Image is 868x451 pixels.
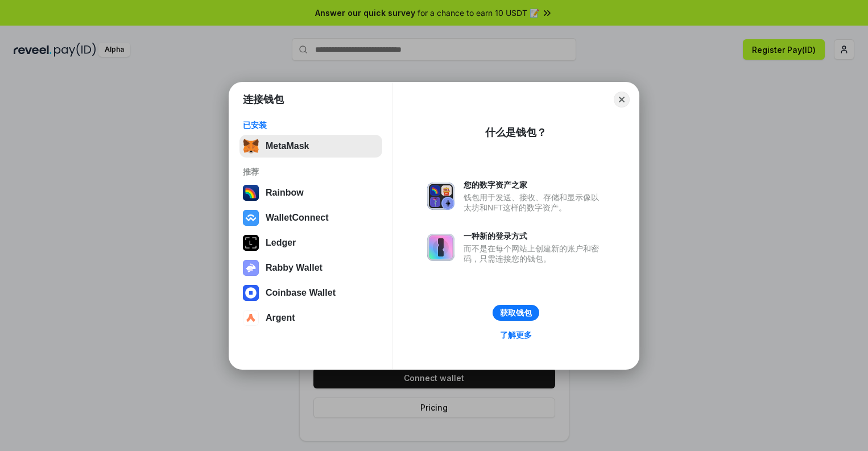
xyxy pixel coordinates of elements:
button: Argent [239,307,382,329]
button: Ledger [239,231,382,254]
img: svg+xml,%3Csvg%20xmlns%3D%22http%3A%2F%2Fwww.w3.org%2F2000%2Fsvg%22%20fill%3D%22none%22%20viewBox... [427,183,454,210]
div: 而不是在每个网站上创建新的账户和密码，只需连接您的钱包。 [464,243,605,264]
div: 了解更多 [500,330,532,340]
div: MetaMask [266,141,309,151]
div: 一种新的登录方式 [464,231,605,241]
div: Rainbow [266,188,304,198]
div: 什么是钱包？ [485,126,547,139]
button: Rabby Wallet [239,256,382,279]
div: Ledger [266,238,296,248]
button: Rainbow [239,181,382,204]
div: 推荐 [243,167,379,177]
img: svg+xml,%3Csvg%20xmlns%3D%22http%3A%2F%2Fwww.w3.org%2F2000%2Fsvg%22%20width%3D%2228%22%20height%3... [243,235,259,251]
div: 您的数字资产之家 [464,180,605,190]
div: 已安装 [243,120,379,130]
img: svg+xml,%3Csvg%20width%3D%2228%22%20height%3D%2228%22%20viewBox%3D%220%200%2028%2028%22%20fill%3D... [243,310,259,326]
img: svg+xml,%3Csvg%20xmlns%3D%22http%3A%2F%2Fwww.w3.org%2F2000%2Fsvg%22%20fill%3D%22none%22%20viewBox... [243,260,259,276]
h1: 连接钱包 [243,93,284,106]
img: svg+xml,%3Csvg%20width%3D%22120%22%20height%3D%22120%22%20viewBox%3D%220%200%20120%20120%22%20fil... [243,185,259,201]
div: Argent [266,313,295,323]
button: 获取钱包 [493,305,539,321]
div: 钱包用于发送、接收、存储和显示像以太坊和NFT这样的数字资产。 [464,192,605,213]
button: Coinbase Wallet [239,282,382,304]
div: Rabby Wallet [266,263,323,273]
img: svg+xml,%3Csvg%20fill%3D%22none%22%20height%3D%2233%22%20viewBox%3D%220%200%2035%2033%22%20width%... [243,138,259,154]
div: 获取钱包 [500,308,532,318]
div: WalletConnect [266,213,329,223]
div: Coinbase Wallet [266,288,336,298]
button: WalletConnect [239,206,382,229]
img: svg+xml,%3Csvg%20xmlns%3D%22http%3A%2F%2Fwww.w3.org%2F2000%2Fsvg%22%20fill%3D%22none%22%20viewBox... [427,234,454,261]
img: svg+xml,%3Csvg%20width%3D%2228%22%20height%3D%2228%22%20viewBox%3D%220%200%2028%2028%22%20fill%3D... [243,210,259,226]
button: MetaMask [239,135,382,158]
a: 了解更多 [493,328,539,342]
button: Close [614,92,630,107]
img: svg+xml,%3Csvg%20width%3D%2228%22%20height%3D%2228%22%20viewBox%3D%220%200%2028%2028%22%20fill%3D... [243,285,259,301]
